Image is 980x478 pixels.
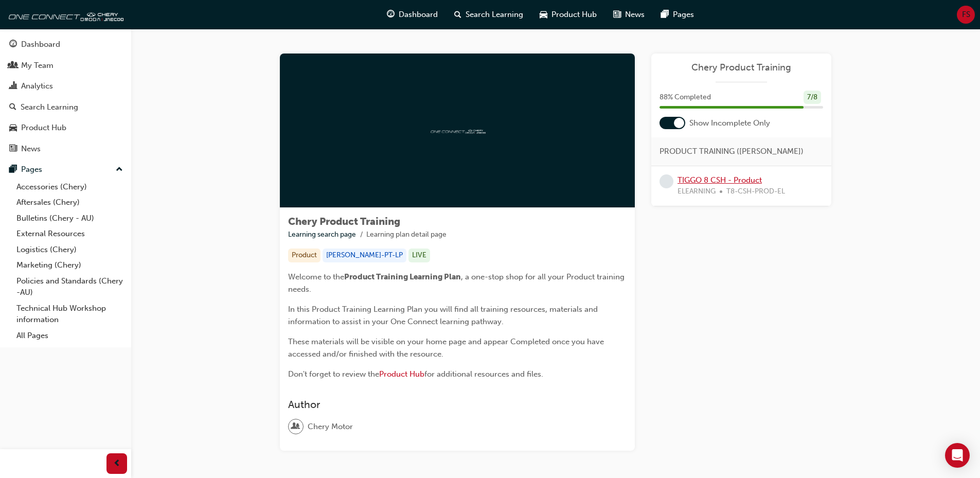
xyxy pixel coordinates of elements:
span: pages-icon [9,165,17,174]
a: Chery Product Training [660,62,823,74]
span: people-icon [9,61,17,70]
div: Dashboard [21,39,60,50]
a: Analytics [4,77,127,96]
a: Bulletins (Chery - AU) [12,210,127,226]
span: Search Learning [466,9,523,21]
a: All Pages [12,328,127,344]
span: , a one-stop shop for all your Product training needs. [288,272,627,294]
span: ELEARNING [678,186,716,198]
span: car-icon [9,123,17,133]
a: Learning search page [288,230,356,239]
div: News [21,143,41,155]
span: FS [962,9,970,21]
div: 7 / 8 [804,91,821,104]
a: pages-iconPages [653,4,702,25]
span: PRODUCT TRAINING ([PERSON_NAME]) [660,146,804,157]
li: Learning plan detail page [366,229,447,241]
div: Open Intercom Messenger [945,443,970,468]
div: LIVE [408,249,430,262]
img: oneconnect [429,126,486,135]
a: Product Hub [379,369,424,379]
img: oneconnect [5,4,123,25]
div: Pages [21,164,42,175]
div: Product Hub [21,122,66,134]
a: Product Hub [4,118,127,137]
span: pages-icon [661,8,669,21]
span: guage-icon [387,8,395,21]
span: News [625,9,645,21]
span: Chery Product Training [288,216,400,227]
button: FS [957,6,975,24]
a: My Team [4,56,127,75]
span: 88 % Completed [660,92,711,103]
button: DashboardMy TeamAnalyticsSearch LearningProduct HubNews [4,33,127,160]
span: news-icon [9,145,17,154]
span: T8-CSH-PROD-EL [726,186,785,198]
a: Accessories (Chery) [12,179,127,195]
span: Pages [673,9,694,21]
span: These materials will be visible on your home page and appear Completed once you have accessed and... [288,337,606,359]
span: learningRecordVerb_NONE-icon [660,174,673,188]
span: Welcome to the [288,272,344,281]
span: up-icon [116,163,123,176]
span: Product Hub [551,9,597,21]
span: guage-icon [9,40,17,49]
a: Technical Hub Workshop information [12,300,127,328]
div: Search Learning [21,101,78,113]
a: guage-iconDashboard [379,4,446,25]
span: news-icon [613,8,621,21]
span: user-icon [292,420,299,433]
span: chart-icon [9,82,17,91]
a: Search Learning [4,98,127,117]
a: External Resources [12,226,127,242]
div: My Team [21,60,54,72]
a: News [4,139,127,158]
span: prev-icon [113,457,121,470]
span: search-icon [454,8,461,21]
span: Don't forget to review the [288,369,379,379]
a: Dashboard [4,35,127,54]
span: Chery Motor [308,421,353,433]
button: Pages [4,160,127,179]
span: car-icon [540,8,547,21]
div: Analytics [21,80,53,92]
a: news-iconNews [605,4,653,25]
a: search-iconSearch Learning [446,4,531,25]
h3: Author [288,399,627,411]
a: Logistics (Chery) [12,242,127,258]
a: Policies and Standards (Chery -AU) [12,273,127,300]
a: Marketing (Chery) [12,257,127,273]
span: search-icon [9,103,16,112]
div: [PERSON_NAME]-PT-LP [323,249,406,262]
a: Aftersales (Chery) [12,194,127,210]
span: for additional resources and files. [424,369,543,379]
span: Show Incomplete Only [689,117,770,129]
div: Product [288,249,320,262]
span: Product Training Learning Plan [344,272,461,281]
a: TIGGO 8 CSH - Product [678,175,762,185]
a: car-iconProduct Hub [531,4,605,25]
span: Dashboard [399,9,438,21]
span: In this Product Training Learning Plan you will find all training resources, materials and inform... [288,305,600,326]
